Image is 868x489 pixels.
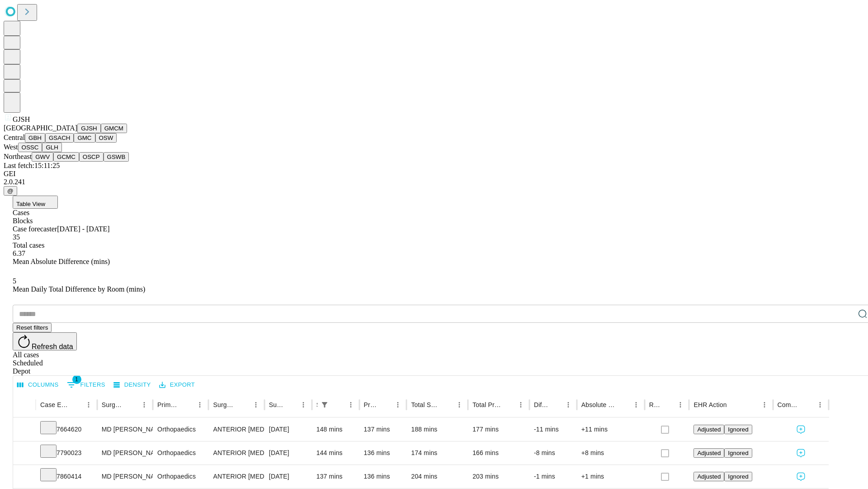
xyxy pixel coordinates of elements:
[4,134,25,141] span: Central
[53,152,79,162] button: GCMC
[534,401,548,408] div: Difference
[562,398,575,411] button: Menu
[581,401,616,408] div: Absolute Difference
[4,124,77,132] span: [GEOGRAPHIC_DATA]
[693,401,726,408] div: EHR Action
[693,448,724,458] button: Adjusted
[32,343,73,350] span: Refresh data
[534,441,572,465] div: -8 mins
[472,401,501,408] div: Total Predicted Duration
[318,398,331,411] div: 1 active filter
[13,332,77,350] button: Refresh data
[157,465,204,488] div: Orthopaedics
[18,469,31,485] button: Expand
[728,450,748,456] span: Ignored
[332,398,344,411] button: Sort
[4,143,18,151] span: West
[79,152,104,162] button: OSCP
[581,441,640,465] div: +8 mins
[7,187,14,194] span: @
[318,398,331,411] button: Show filters
[104,152,129,162] button: GSWB
[728,426,748,433] span: Ignored
[814,398,826,411] button: Menu
[32,152,53,162] button: GWV
[392,398,404,411] button: Menu
[213,418,259,441] div: ANTERIOR [MEDICAL_DATA] TOTAL HIP
[102,441,148,465] div: MD [PERSON_NAME] [PERSON_NAME]
[284,398,297,411] button: Sort
[411,418,463,441] div: 188 mins
[138,398,151,411] button: Menu
[269,441,307,465] div: [DATE]
[13,115,30,123] span: GJSH
[581,465,640,488] div: +1 mins
[661,398,674,411] button: Sort
[95,133,117,143] button: OSW
[13,277,16,285] span: 5
[269,401,283,408] div: Surgery Date
[125,398,138,411] button: Sort
[649,401,661,408] div: Resolved in EHR
[344,398,357,411] button: Menu
[13,323,52,332] button: Reset filters
[13,225,57,233] span: Case forecaster
[269,465,307,488] div: [DATE]
[617,398,630,411] button: Sort
[70,398,82,411] button: Sort
[534,465,572,488] div: -1 mins
[4,186,17,196] button: @
[13,233,20,241] span: 35
[697,450,721,456] span: Adjusted
[4,170,864,178] div: GEI
[379,398,392,411] button: Sort
[82,398,95,411] button: Menu
[237,398,250,411] button: Sort
[157,401,180,408] div: Primary Service
[316,418,355,441] div: 148 mins
[269,418,307,441] div: [DATE]
[4,153,32,160] span: Northeast
[440,398,453,411] button: Sort
[13,196,58,209] button: Table View
[16,201,45,207] span: Table View
[102,465,148,488] div: MD [PERSON_NAME] [PERSON_NAME]
[40,418,93,441] div: 7664620
[25,133,45,143] button: GBH
[674,398,687,411] button: Menu
[213,465,259,488] div: ANTERIOR [MEDICAL_DATA] TOTAL HIP
[693,425,724,434] button: Adjusted
[364,465,402,488] div: 136 mins
[250,398,262,411] button: Menu
[581,418,640,441] div: +11 mins
[45,133,74,143] button: GSACH
[411,465,463,488] div: 204 mins
[693,472,724,481] button: Adjusted
[316,465,355,488] div: 137 mins
[778,401,800,408] div: Comments
[13,249,25,257] span: 6.37
[364,441,402,465] div: 136 mins
[472,441,525,465] div: 166 mins
[18,143,42,152] button: OSSC
[724,472,752,481] button: Ignored
[111,378,153,392] button: Density
[181,398,193,411] button: Sort
[697,426,721,433] span: Adjusted
[102,418,148,441] div: MD [PERSON_NAME] [PERSON_NAME]
[13,285,145,293] span: Mean Daily Total Difference by Room (mins)
[4,178,864,186] div: 2.0.241
[18,422,31,438] button: Expand
[57,225,109,233] span: [DATE] - [DATE]
[4,162,60,169] span: Last fetch: 15:11:25
[316,401,317,408] div: Scheduled In Room Duration
[364,401,378,408] div: Predicted In Room Duration
[40,401,69,408] div: Case Epic Id
[472,418,525,441] div: 177 mins
[213,401,236,408] div: Surgery Name
[18,446,31,461] button: Expand
[724,448,752,458] button: Ignored
[77,124,101,133] button: GJSH
[101,124,127,133] button: GMCM
[16,324,48,331] span: Reset filters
